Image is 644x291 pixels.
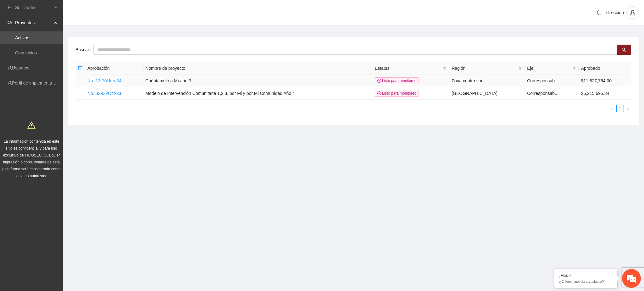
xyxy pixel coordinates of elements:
span: check-circle [377,79,381,83]
span: Solicitudes [15,1,52,14]
span: filter [443,66,447,70]
a: Activos [15,35,29,40]
td: $11,827,764.00 [579,74,631,87]
button: user [626,6,639,19]
span: filter [517,63,523,73]
th: Nombre de proyecto [143,62,372,74]
a: No. 32-66/Oct-23 [87,91,121,96]
p: ¿Cómo puedo ayudarte? [559,279,613,284]
label: Buscar [75,45,93,55]
button: bell [594,8,604,18]
span: filter [518,66,522,70]
span: Proyectos [15,16,52,29]
span: Eje [527,65,570,72]
li: 1 [616,105,624,112]
button: search [617,45,631,55]
span: Corresponsab... [527,78,558,83]
span: Corresponsab... [527,91,558,96]
span: check-circle [377,91,381,95]
span: right [626,107,630,111]
button: left [609,105,616,112]
span: search [622,47,626,52]
td: Cuéntamelo a Mí año 3 [143,74,372,87]
span: bell [594,10,603,15]
span: left [611,107,614,111]
td: $6,215,695.34 [579,87,631,100]
span: Estatus [375,65,441,72]
span: filter [441,63,448,73]
td: [GEOGRAPHIC_DATA] [449,87,525,100]
th: Aprobación [85,62,143,74]
span: eye [8,20,12,25]
span: La información contenida en este sitio es confidencial y para uso exclusivo de FICOSEC. Cualquier... [3,139,61,178]
a: 1 [617,105,624,112]
div: ¡Hola! [559,273,613,278]
div: Chatee con nosotros ahora [33,32,106,40]
span: Listo para monitoreo [375,77,419,84]
a: Concluidos [15,50,37,55]
a: No. 13-70/Jun-24 [87,78,121,83]
td: Modelo de Intervención Comunitaria 1,2,3, por Mi y por Mi Comunidad Año 4 [143,87,372,100]
span: direccion [606,10,624,15]
textarea: Escriba su mensaje y pulse “Intro” [3,172,120,194]
a: Usuarios [12,65,29,70]
span: user [627,10,639,15]
span: Listo para monitoreo [375,90,419,97]
span: Estamos en línea. [36,84,87,147]
span: warning [27,121,36,129]
button: right [624,105,631,112]
th: Aprobado [579,62,631,74]
li: Previous Page [609,105,616,112]
a: Perfil de implementadora [12,80,61,85]
li: Next Page [624,105,631,112]
span: filter [572,66,576,70]
span: minus-square [78,66,82,70]
div: Minimizar ventana de chat en vivo [103,3,118,18]
span: inbox [8,5,12,10]
span: filter [571,63,577,73]
td: Zona centro sur [449,74,525,87]
span: Región [452,65,516,72]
